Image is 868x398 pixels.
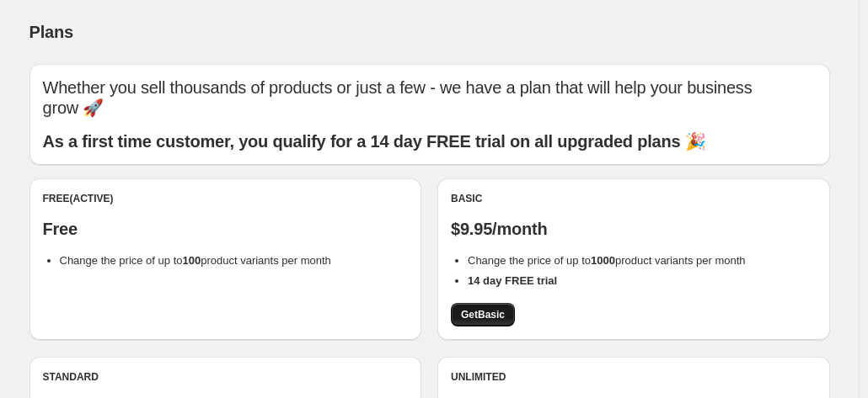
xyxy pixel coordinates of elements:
span: Plans [29,23,73,41]
b: 1000 [591,254,615,267]
b: 100 [183,254,201,267]
span: Get Basic [461,308,505,321]
div: Basic [451,192,817,205]
p: Whether you sell thousands of products or just a few - we have a plan that will help your busines... [43,77,817,118]
a: GetBasic [451,303,515,326]
div: Standard [43,370,409,384]
p: Free [43,219,409,239]
div: Free (Active) [43,192,409,205]
p: $9.95/month [451,219,817,239]
div: Unlimited [451,370,817,384]
b: As a first time customer, you qualify for a 14 day FREE trial on all upgraded plans 🎉 [43,132,706,151]
span: Change the price of up to product variants per month [468,254,746,267]
span: Change the price of up to product variants per month [60,254,331,267]
b: 14 day FREE trial [468,274,557,287]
